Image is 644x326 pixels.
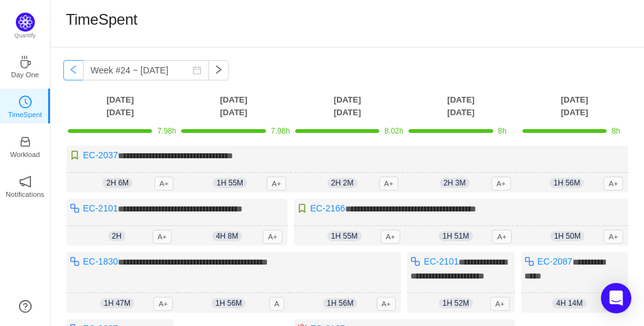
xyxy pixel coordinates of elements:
span: A+ [603,230,623,244]
span: 1h 50m [550,231,584,241]
span: A [269,297,284,311]
i: icon: inbox [19,135,32,148]
p: Notifications [6,189,44,200]
span: 7.98h [157,127,176,135]
span: A+ [377,297,396,311]
img: 10316 [524,256,534,266]
p: Quantify [15,32,36,41]
span: 7.98h [271,127,290,135]
button: icon: left [63,60,84,80]
i: icon: notification [19,175,32,188]
span: A+ [492,230,512,244]
span: A+ [379,177,399,191]
span: A+ [490,297,510,311]
span: 1h 56m [323,298,357,308]
span: A+ [153,230,172,244]
a: EC-2101 [424,256,458,266]
th: [DATE] [DATE] [177,93,290,119]
p: Workload [10,149,40,160]
span: 2h [108,231,125,241]
a: EC-2101 [83,203,118,213]
span: A+ [155,177,174,191]
p: TimeSpent [8,109,42,120]
button: icon: right [208,60,229,80]
span: 1h 51m [439,231,473,241]
a: icon: notificationNotifications [19,179,32,192]
i: icon: clock-circle [19,96,32,108]
span: A+ [603,177,623,191]
th: [DATE] [DATE] [404,93,517,119]
p: Day One [11,69,39,80]
th: [DATE] [DATE] [291,93,404,119]
span: A+ [267,177,286,191]
a: EC-2037 [83,150,118,160]
span: 8h [612,127,620,135]
span: 1h 56m [212,298,246,308]
img: 10316 [70,256,80,266]
span: A+ [381,230,400,244]
i: icon: calendar [193,66,201,75]
span: 4h 8m [212,231,242,241]
span: 2h 3m [439,178,469,188]
img: 10315 [297,203,307,213]
span: 1h 56m [550,178,584,188]
img: 10316 [410,256,420,266]
span: 8.02h [384,127,403,135]
img: 10316 [70,203,80,213]
a: icon: coffeeDay One [19,60,32,72]
img: Quantify [16,13,35,32]
span: 2h 6m [103,178,132,188]
span: 8h [498,127,507,135]
span: A+ [263,230,282,244]
span: 2h 2m [327,178,357,188]
span: 1h 55m [213,178,247,188]
a: EC-1830 [83,256,118,266]
a: EC-2087 [538,256,572,266]
i: icon: coffee [19,56,32,68]
span: A+ [491,177,511,191]
a: icon: clock-circleTimeSpent [19,99,32,112]
h1: TimeSpent [66,10,137,29]
input: Select a week [83,60,209,80]
img: 10315 [70,150,80,160]
div: Open Intercom Messenger [601,283,631,313]
a: icon: question-circle [19,300,32,313]
th: [DATE] [DATE] [63,93,177,119]
a: icon: inboxWorkload [19,139,32,152]
span: 1h 52m [439,298,473,308]
span: 4h 14m [552,298,586,308]
a: EC-2166 [310,203,345,213]
span: A+ [153,297,173,311]
th: [DATE] [DATE] [518,93,631,119]
span: 1h 47m [100,298,134,308]
span: 1h 55m [327,231,362,241]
